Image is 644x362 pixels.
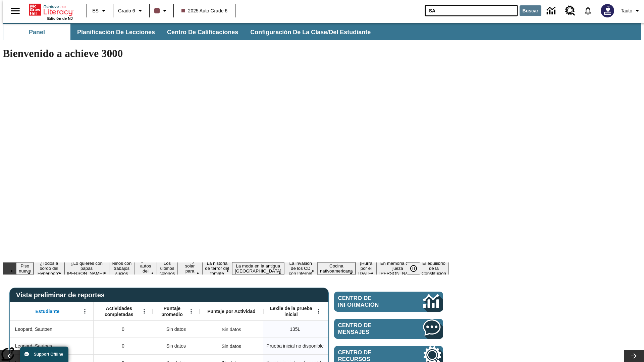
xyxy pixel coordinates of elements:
[29,2,73,20] div: Portada
[202,260,232,277] button: Diapositiva 8 La historia de terror del tomate
[597,2,618,19] button: Escoja un nuevo avatar
[153,338,200,354] div: Sin datos, Leopard, Sautoes
[624,350,644,362] button: Carrusel de lecciones, seguir
[97,305,141,317] span: Actividades completadas
[250,28,371,36] span: Configuración de la clase/del estudiante
[115,5,147,17] button: Grado: Grado 6, Elige un grado
[34,352,63,357] span: Support Offline
[561,2,579,20] a: Centro de recursos, Se abrirá en una pestaña nueva.
[64,260,109,277] button: Diapositiva 3 ¿Lo quieres con papas fritas?
[314,306,324,316] button: Abrir menú
[47,16,73,20] span: Edición de NJ
[377,260,419,277] button: Diapositiva 13 En memoria de la jueza O'Connor
[16,291,108,299] span: Vista preliminar de reportes
[3,24,377,40] div: Subbarra de navegación
[267,305,316,317] span: Lexile de la prueba inicial
[334,292,443,312] a: Centro de información
[317,262,356,275] button: Diapositiva 11 Cocina nativoamericana
[156,305,188,317] span: Puntaje promedio
[290,326,300,333] span: 135 Lexile, Leopard, Sautoen
[167,28,238,36] span: Centro de calificaciones
[218,323,245,336] div: Sin datos, Leopard, Sautoen
[407,262,420,275] button: Pausar
[109,260,135,277] button: Diapositiva 4 Niños con trabajos sucios
[186,306,196,316] button: Abrir menú
[153,321,200,338] div: Sin datos, Leopard, Sautoen
[520,5,541,16] button: Buscar
[15,343,52,350] span: Leopard, Sautoes
[218,340,245,353] div: Sin datos, Leopard, Sautoes
[89,5,111,17] button: Lenguaje: ES, Selecciona un idioma
[601,4,614,17] img: Avatar
[163,339,189,353] span: Sin datos
[163,322,189,336] span: Sin datos
[579,2,597,19] a: Notificaciones
[207,308,255,314] span: Puntaje por Actividad
[621,7,632,14] span: Tauto
[5,1,25,21] button: Abrir el menú lateral
[284,260,317,277] button: Diapositiva 10 La invasión de los CD con Internet
[338,295,401,308] span: Centro de información
[15,326,52,333] span: Leopard, Sautoen
[77,28,155,36] span: Planificación de lecciones
[16,262,34,275] button: Diapositiva 1 Piso nueve
[407,262,427,275] div: Pausar
[178,257,202,280] button: Diapositiva 7 Energía solar para todos
[3,23,641,40] div: Subbarra de navegación
[3,47,449,60] h1: Bienvenido a achieve 3000
[618,5,644,17] button: Perfil/Configuración
[29,28,45,36] span: Panel
[29,3,73,16] a: Portada
[20,347,68,362] button: Support Offline
[245,24,376,40] button: Configuración de la clase/del estudiante
[338,322,403,336] span: Centro de mensajes
[36,308,60,314] span: Estudiante
[334,319,443,339] a: Centro de mensajes
[356,260,377,277] button: Diapositiva 12 ¡Hurra por el Día de la Constitución!
[157,260,178,277] button: Diapositiva 6 Los últimos colonos
[122,343,124,350] span: 0
[162,24,244,40] button: Centro de calificaciones
[134,257,157,280] button: Diapositiva 5 ¿Los autos del futuro?
[232,262,284,275] button: Diapositiva 9 La moda en la antigua Roma
[118,7,135,14] span: Grado 6
[419,260,449,277] button: Diapositiva 14 El equilibrio de la Constitución
[181,7,228,14] span: 2025 Auto Grade 6
[92,7,99,14] span: ES
[122,326,124,333] span: 0
[34,260,64,277] button: Diapositiva 2 ¿Todos a bordo del Hyperloop?
[425,5,518,16] input: Buscar campo
[267,343,324,350] span: Prueba inicial no disponible, Leopard, Sautoes
[152,5,171,17] button: El color de la clase es café oscuro. Cambiar el color de la clase.
[80,306,90,316] button: Abrir menú
[94,321,153,338] div: 0, Leopard, Sautoen
[3,24,70,40] button: Panel
[94,338,153,354] div: 0, Leopard, Sautoes
[72,24,160,40] button: Planificación de lecciones
[139,306,149,316] button: Abrir menú
[543,2,561,20] a: Centro de información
